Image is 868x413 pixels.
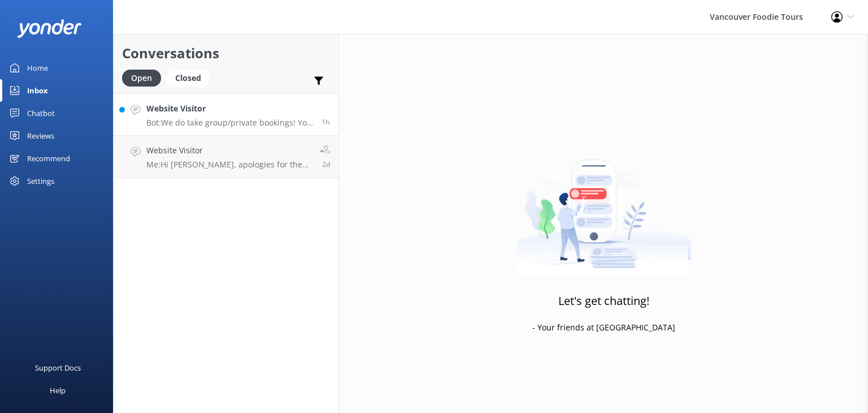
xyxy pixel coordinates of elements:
div: Support Docs [35,356,81,379]
h4: Website Visitor [146,102,313,115]
a: Website VisitorBot:We do take group/private bookings! You can directly book a private tour with u... [114,93,338,136]
div: Home [27,57,48,79]
div: Help [50,379,66,402]
p: Me: Hi [PERSON_NAME], apologies for the delayed response. I’d be happy to assist with adding your... [146,160,311,170]
h2: Conversations [122,42,330,64]
div: Closed [167,70,210,87]
span: Oct 10 2025 01:49pm (UTC -07:00) America/Tijuana [322,117,330,127]
a: Closed [167,71,215,84]
h4: Website Visitor [146,144,311,157]
div: Open [122,70,161,87]
img: artwork of a man stealing a conversation from at giant smartphone [517,136,691,277]
div: Settings [27,170,54,192]
a: Open [122,71,167,84]
div: Recommend [27,147,70,170]
p: - Your friends at [GEOGRAPHIC_DATA] [532,321,675,334]
span: Oct 08 2025 11:29am (UTC -07:00) America/Tijuana [322,160,330,169]
a: Website VisitorMe:Hi [PERSON_NAME], apologies for the delayed response. I’d be happy to assist wi... [114,136,338,178]
div: Inbox [27,79,48,102]
p: Bot: We do take group/private bookings! You can directly book a private tour with us at [URL][DOM... [146,118,313,128]
div: Chatbot [27,102,55,124]
div: Reviews [27,124,54,147]
img: yonder-white-logo.png [17,19,82,38]
h3: Let's get chatting! [558,292,649,310]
